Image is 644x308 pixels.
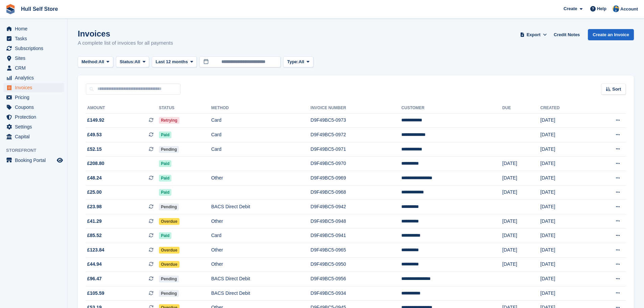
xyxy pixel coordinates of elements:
[540,142,590,157] td: [DATE]
[87,174,102,182] span: £48.24
[15,122,55,132] span: Settings
[15,102,55,112] span: Coupons
[401,103,502,114] th: Customer
[311,142,402,157] td: D9F49BC5-0971
[15,132,55,141] span: Capital
[159,218,180,225] span: Overdue
[211,257,311,272] td: Other
[211,286,311,301] td: BACS Direct Debit
[540,214,590,229] td: [DATE]
[211,171,311,186] td: Other
[87,275,102,282] span: £96.47
[78,29,173,38] h1: Invoices
[311,171,402,186] td: D9F49BC5-0969
[159,276,179,282] span: Pending
[3,63,64,73] a: menu
[551,29,582,40] a: Credit Notes
[540,113,590,128] td: [DATE]
[502,214,540,229] td: [DATE]
[311,103,402,114] th: Invoice Number
[211,200,311,214] td: BACS Direct Debit
[87,246,104,254] span: £123.84
[159,160,171,167] span: Paid
[540,286,590,301] td: [DATE]
[311,243,402,258] td: D9F49BC5-0965
[116,56,149,68] button: Status: All
[87,131,102,138] span: £49.53
[211,214,311,229] td: Other
[613,5,619,12] img: Hull Self Store
[99,58,104,65] span: All
[283,56,313,68] button: Type: All
[597,5,606,12] span: Help
[211,113,311,128] td: Card
[3,24,64,33] a: menu
[311,185,402,200] td: D9F49BC5-0968
[540,200,590,214] td: [DATE]
[87,290,104,297] span: £105.59
[211,272,311,286] td: BACS Direct Debit
[3,83,64,92] a: menu
[211,142,311,157] td: Card
[152,56,197,68] button: Last 12 months
[159,103,211,114] th: Status
[311,157,402,171] td: D9F49BC5-0970
[15,112,55,122] span: Protection
[502,257,540,272] td: [DATE]
[159,189,171,196] span: Paid
[502,157,540,171] td: [DATE]
[87,117,104,124] span: £149.92
[15,63,55,73] span: CRM
[6,147,67,154] span: Storefront
[540,185,590,200] td: [DATE]
[540,128,590,142] td: [DATE]
[3,102,64,112] a: menu
[502,243,540,258] td: [DATE]
[299,58,304,65] span: All
[3,73,64,82] a: menu
[540,103,590,114] th: Created
[311,229,402,243] td: D9F49BC5-0941
[311,286,402,301] td: D9F49BC5-0934
[87,203,102,210] span: £23.98
[311,113,402,128] td: D9F49BC5-0973
[3,34,64,43] a: menu
[540,157,590,171] td: [DATE]
[211,243,311,258] td: Other
[612,86,621,93] span: Sort
[502,229,540,243] td: [DATE]
[311,257,402,272] td: D9F49BC5-0950
[159,204,179,210] span: Pending
[5,4,16,14] img: stora-icon-8386f47178a22dfd0bd8f6a31ec36ba5ce8667c1dd55bd0f319d3a0aa187defe.svg
[502,171,540,186] td: [DATE]
[211,128,311,142] td: Card
[3,112,64,122] a: menu
[311,200,402,214] td: D9F49BC5-0942
[3,132,64,141] a: menu
[135,58,140,65] span: All
[15,156,55,165] span: Booking Portal
[81,58,99,65] span: Method:
[527,31,541,38] span: Export
[311,128,402,142] td: D9F49BC5-0972
[159,132,171,138] span: Paid
[56,156,64,164] a: Preview store
[311,272,402,286] td: D9F49BC5-0956
[564,5,577,12] span: Create
[15,24,55,33] span: Home
[87,160,104,167] span: £208.80
[15,34,55,43] span: Tasks
[156,58,188,65] span: Last 12 months
[519,29,548,40] button: Export
[15,44,55,53] span: Subscriptions
[540,229,590,243] td: [DATE]
[211,229,311,243] td: Card
[588,29,634,40] a: Create an Invoice
[15,93,55,102] span: Pricing
[540,171,590,186] td: [DATE]
[18,3,61,15] a: Hull Self Store
[502,185,540,200] td: [DATE]
[159,117,180,124] span: Retrying
[15,73,55,82] span: Analytics
[3,122,64,132] a: menu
